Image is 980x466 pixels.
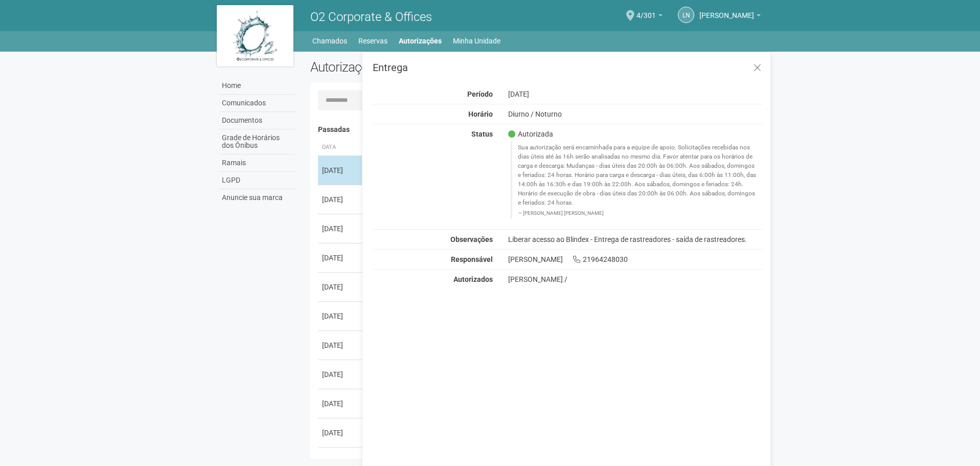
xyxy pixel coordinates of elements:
span: 4/301 [636,2,656,19]
strong: Período [467,90,493,98]
a: Autorizações [399,34,442,48]
strong: Responsável [451,255,493,263]
div: [DATE] [322,340,360,350]
div: [DATE] [322,253,360,263]
a: Anuncie sua marca [219,189,295,206]
a: Ramais [219,154,295,172]
div: [DATE] [322,282,360,292]
div: [DATE] [322,428,360,438]
div: [DATE] [322,194,360,205]
blockquote: Sua autorização será encaminhada para a equipe de apoio. Solicitações recebidas nos dias úteis at... [511,141,763,218]
h3: Entrega [373,62,763,73]
a: [PERSON_NAME] [699,13,761,21]
div: [DATE] [322,398,360,409]
div: [DATE] [500,90,771,99]
a: Reservas [358,34,388,48]
footer: [PERSON_NAME] [PERSON_NAME] [518,210,758,217]
div: [PERSON_NAME] / [508,275,763,284]
a: Chamados [312,34,347,48]
h2: Autorizações [310,59,529,75]
div: Liberar acesso ao Blindex - Entrega de rastreadores - saída de rastreadores. [500,235,771,244]
a: LGPD [219,172,295,189]
strong: Horário [468,110,493,118]
a: LN [678,7,694,23]
strong: Autorizados [453,275,493,283]
span: O2 Corporate & Offices [310,10,432,24]
div: [DATE] [322,369,360,380]
img: logo.jpg [217,5,293,66]
div: [DATE] [322,224,360,234]
a: Home [219,77,295,95]
a: Minha Unidade [453,34,500,48]
strong: Observações [450,235,493,243]
a: 4/301 [636,13,663,21]
a: Documentos [219,112,295,129]
div: [DATE] [322,311,360,321]
div: [DATE] [322,165,360,175]
div: Diurno / Noturno [500,109,771,119]
strong: Status [471,130,493,138]
div: [PERSON_NAME] 21964248030 [500,255,771,264]
span: Leandro Nascimento de Oliveira [699,2,754,19]
a: Comunicados [219,95,295,112]
a: Grade de Horários dos Ônibus [219,129,295,154]
h4: Passadas [318,126,758,134]
span: Autorizada [508,129,553,139]
th: Data [318,139,364,156]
